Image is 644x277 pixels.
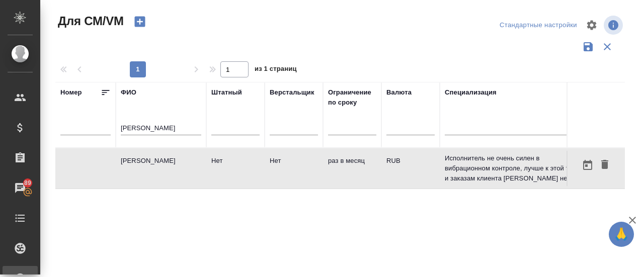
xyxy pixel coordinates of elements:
[328,87,376,108] div: Ограничение по сроку
[128,13,152,30] button: Создать
[265,151,323,186] td: Нет
[381,151,440,186] td: RUB
[604,16,625,35] span: Посмотреть информацию
[60,87,82,98] div: Номер
[445,153,586,183] p: Исполнитель не очень силен в вибрационном контроле, лучше к этой теме и заказам клиента [PERSON_N...
[445,87,497,98] div: Специализация
[211,87,242,98] div: Штатный
[255,63,297,77] span: из 1 страниц
[579,37,598,56] button: Сохранить фильтры
[121,87,136,98] div: ФИО
[497,18,580,33] div: split button
[596,156,613,174] button: Удалить
[580,13,604,37] span: Настроить таблицу
[386,87,412,98] div: Валюта
[579,156,596,174] button: Открыть календарь загрузки
[609,222,634,247] button: 🙏
[613,224,630,245] span: 🙏
[18,178,37,188] span: 89
[323,151,381,186] td: раз в месяц
[598,37,617,56] button: Сбросить фильтры
[116,151,206,186] td: [PERSON_NAME]
[55,13,124,29] span: Для СМ/VM
[3,175,38,201] a: 89
[206,151,265,186] td: Нет
[270,87,314,98] div: Верстальщик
